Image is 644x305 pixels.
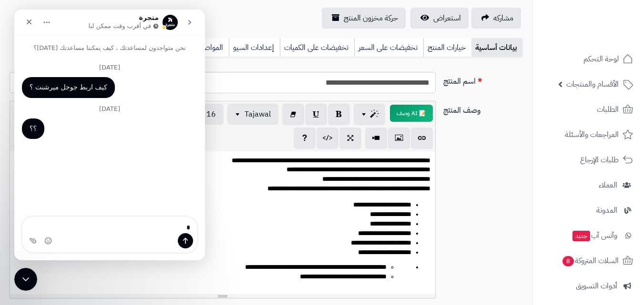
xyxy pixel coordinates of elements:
[599,178,617,192] span: العملاء
[8,68,101,89] div: كيف اربط جوجل ميرشنت ؟
[538,148,638,171] a: طلبات الإرجاع
[245,108,271,120] span: Tajawal
[8,109,30,130] div: ؟؟
[423,38,471,57] a: خيارات المنتج
[354,38,423,57] a: تخفيضات على السعر
[566,78,619,91] span: الأقسام والمنتجات
[280,38,354,57] a: تخفيضات على الكميات
[440,101,526,116] label: وصف المنتج
[188,38,229,57] a: المواصفات
[471,8,521,29] a: مشاركه
[597,103,619,116] span: الطلبات
[538,123,638,146] a: المراجعات والأسئلة
[14,268,37,291] iframe: Intercom live chat
[493,12,513,24] span: مشاركه
[471,38,522,57] a: بيانات أساسية
[440,72,526,87] label: اسم المنتج
[538,174,638,197] a: العملاء
[344,12,398,24] span: حركة مخزون المنتج
[579,11,635,31] img: logo-2.png
[562,254,619,267] span: السلات المتروكة
[8,68,183,96] div: ماسة يقول …
[164,224,179,239] button: …إرسال رسالة
[15,73,93,83] div: كيف اربط جوجل ميرشنت ؟
[538,199,638,222] a: المدونة
[576,279,617,293] span: أدوات التسويق
[410,8,469,29] a: استعراض
[433,12,461,24] span: استعراض
[206,108,216,120] span: 16
[74,12,137,21] p: في أقرب وقت ممكن لنا
[538,275,638,297] a: أدوات التسويق
[15,115,22,124] div: ؟؟
[30,227,38,235] button: Emoji picker
[227,104,278,125] button: Tajawal
[15,227,22,235] button: تحميل المرفق
[572,231,590,241] span: جديد
[6,4,23,21] div: إغلاق
[580,153,619,167] span: طلبات الإرجاع
[583,52,619,66] span: لوحة التحكم
[565,128,619,141] span: المراجعات والأسئلة
[538,98,638,121] a: الطلبات
[538,48,638,70] a: لوحة التحكم
[8,55,183,68] div: [DATE]
[538,224,638,247] a: وآتس آبجديد
[8,207,183,224] textarea: اكتب رسالة...
[572,229,617,242] span: وآتس آب
[229,38,280,57] a: إعدادات السيو
[23,4,41,22] button: الصفحة الرئيسية
[596,204,617,217] span: المدونة
[322,8,406,29] a: حركة مخزون المنتج
[191,104,224,125] button: 16
[538,249,638,272] a: السلات المتروكة8
[8,109,183,141] div: ماسة يقول …
[8,96,183,109] div: [DATE]
[562,256,574,267] span: 8
[14,10,205,260] iframe: Intercom live chat
[390,105,433,122] button: 📝 AI وصف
